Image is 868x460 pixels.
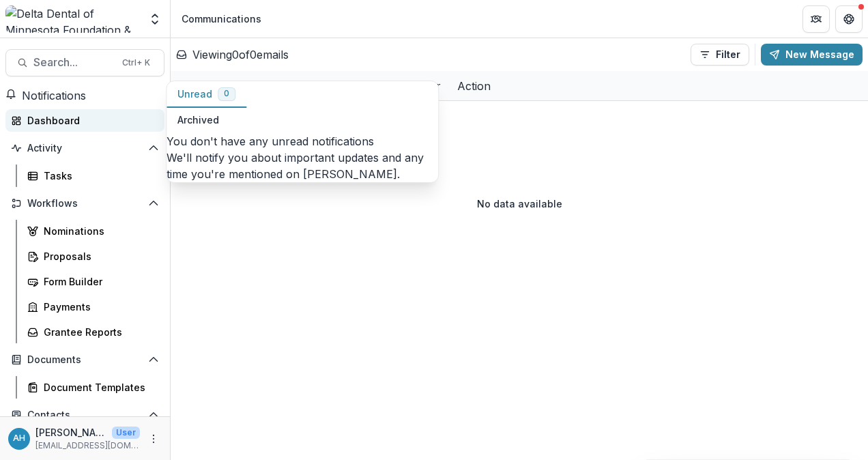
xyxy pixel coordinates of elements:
[27,198,143,210] span: Workflows
[13,434,25,443] div: Annessa Hicks
[835,5,863,33] button: Get Help
[5,87,86,104] button: Notifications
[27,143,143,154] span: Activity
[44,325,154,339] div: Grantee Reports
[27,409,143,421] span: Contacts
[119,55,153,70] div: Ctrl + K
[44,300,154,314] div: Payments
[278,78,327,94] div: Status
[35,440,140,452] p: [EMAIL_ADDRESS][DOMAIN_NAME]
[44,380,154,394] div: Document Templates
[802,5,830,33] button: Partners
[228,78,278,94] div: Action
[761,44,863,66] button: New Message
[22,220,164,242] a: Nominations
[27,354,143,366] span: Documents
[449,71,499,100] div: Action
[44,274,154,289] div: Form Builder
[171,78,228,94] div: Content
[22,89,86,102] span: Notifications
[22,376,164,399] a: Document Templates
[167,81,246,108] button: Unread
[167,133,438,149] p: You don't have any unread notifications
[5,349,164,371] button: Open Documents
[35,425,106,440] p: [PERSON_NAME]
[5,137,164,159] button: Open Activity
[396,78,449,94] div: Trigger
[112,427,140,439] p: User
[228,71,278,100] div: Action
[176,9,267,29] nav: breadcrumb
[396,71,449,100] div: Trigger
[22,164,164,187] a: Tasks
[27,113,154,128] div: Dashboard
[44,249,154,263] div: Proposals
[192,46,289,63] p: Viewing 0 of 0 emails
[691,44,749,66] button: Filter
[327,78,396,94] div: Recipients
[22,270,164,293] a: Form Builder
[145,431,162,447] button: More
[327,71,396,100] div: Recipients
[5,404,164,426] button: Open Contacts
[33,56,114,69] span: Search...
[5,49,164,76] button: Search...
[22,296,164,318] a: Payments
[224,89,229,98] span: 0
[22,321,164,343] a: Grantee Reports
[145,5,164,33] button: Open entity switcher
[477,197,562,211] p: No data available
[5,109,164,132] a: Dashboard
[22,245,164,268] a: Proposals
[171,71,228,100] div: Content
[5,192,164,214] button: Open Workflows
[167,107,230,134] button: Archived
[167,149,438,182] p: We'll notify you about important updates and any time you're mentioned on [PERSON_NAME].
[5,5,140,33] img: Delta Dental of Minnesota Foundation & Community Giving logo
[44,169,154,183] div: Tasks
[278,71,327,100] div: Status
[449,78,499,94] div: Action
[182,12,261,26] div: Communications
[44,224,154,238] div: Nominations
